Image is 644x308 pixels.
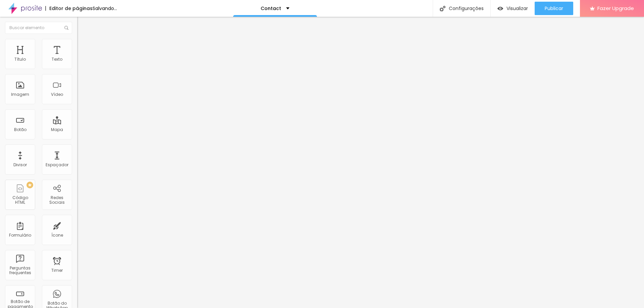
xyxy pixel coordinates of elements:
div: Salvando... [93,6,117,11]
div: Código HTML [7,195,33,205]
iframe: Editor [77,17,644,308]
span: Fazer Upgrade [597,5,634,11]
div: Título [14,57,26,62]
input: Buscar elemento [5,22,72,34]
div: Imagem [11,92,29,97]
button: Publicar [535,2,573,15]
div: Mapa [51,127,63,132]
p: Contact [261,6,281,11]
div: Timer [51,268,63,273]
div: Redes Sociais [44,195,70,205]
div: Vídeo [51,92,63,97]
span: Publicar [545,6,563,11]
div: Ícone [51,233,63,238]
img: Icone [440,6,445,11]
div: Editor de páginas [45,6,93,11]
img: view-1.svg [497,6,503,11]
div: Espaçador [46,163,68,167]
button: Visualizar [491,2,535,15]
div: Divisor [13,163,27,167]
div: Texto [52,57,62,62]
img: Icone [64,26,68,30]
div: Botão [14,127,26,132]
span: Visualizar [506,6,528,11]
div: Perguntas frequentes [7,266,33,275]
div: Formulário [9,233,31,238]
